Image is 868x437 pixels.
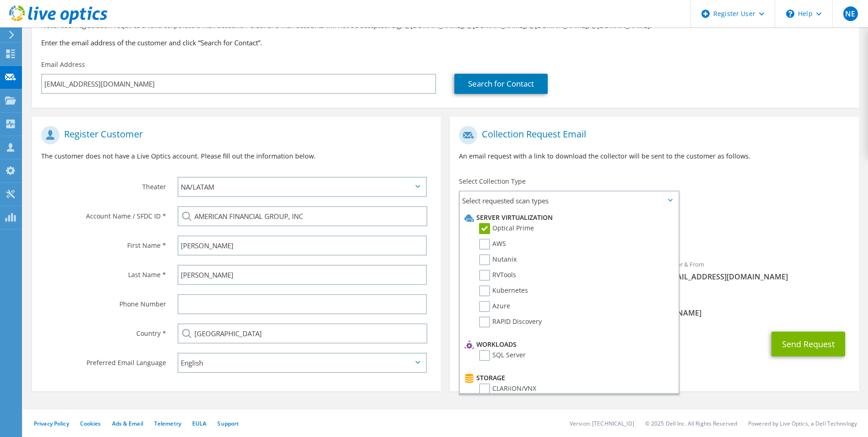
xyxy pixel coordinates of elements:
[479,239,506,250] label: AWS
[479,285,528,296] label: Kubernetes
[460,191,678,210] span: Select requested scan types
[41,60,85,69] label: Email Address
[192,420,206,427] a: EULA
[786,10,794,18] svg: \n
[41,323,166,338] label: Country *
[459,151,849,161] p: An email request with a link to download the collector will be sent to the customer as follows.
[645,420,737,427] li: © 2025 Dell Inc. All Rights Reserved
[479,301,510,312] label: Azure
[459,177,526,186] label: Select Collection Type
[462,212,673,223] li: Server Virtualization
[41,177,166,191] label: Theater
[462,372,673,383] li: Storage
[479,254,517,265] label: Nutanix
[41,206,166,221] label: Account Name / SFDC ID *
[41,294,166,309] label: Phone Number
[570,420,634,427] li: Version: [TECHNICAL_ID]
[479,350,526,361] label: SQL Server
[479,270,516,281] label: RVTools
[41,235,166,250] label: First Name *
[654,255,859,286] div: Sender & From
[217,420,239,427] a: Support
[450,255,654,286] div: To
[459,126,845,144] h1: Collection Request Email
[663,272,850,282] span: [EMAIL_ADDRESS][DOMAIN_NAME]
[450,291,858,322] div: CC & Reply To
[748,420,857,427] li: Powered by Live Optics, a Dell Technology
[41,265,166,279] label: Last Name *
[41,38,850,48] h3: Enter the email address of the customer and click “Search for Contact”.
[450,213,858,250] div: Requested Collections
[112,420,143,427] a: Ads & Email
[41,151,431,161] p: The customer does not have a Live Optics account. Please fill out the information below.
[34,420,69,427] a: Privacy Policy
[843,6,858,21] span: NE
[771,332,845,356] button: Send Request
[41,126,427,144] h1: Register Customer
[80,420,101,427] a: Cookies
[479,383,536,394] label: CLARiiON/VNX
[462,339,673,350] li: Workloads
[41,353,166,367] label: Preferred Email Language
[454,74,548,94] a: Search for Contact
[479,223,534,234] label: Optical Prime
[479,317,542,328] label: RAPID Discovery
[154,420,181,427] a: Telemetry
